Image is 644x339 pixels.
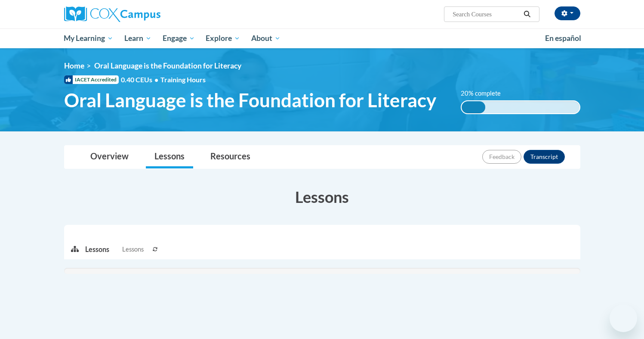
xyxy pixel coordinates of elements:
a: En español [539,29,587,47]
span: Lessons [122,245,144,254]
a: My Learning [59,28,119,48]
span: • [154,75,158,84]
button: Search [521,9,533,19]
a: Explore [200,28,246,48]
button: Transcript [524,150,565,164]
input: Search Courses [452,9,521,19]
a: About [246,28,286,48]
img: Cox Campus [64,6,160,22]
span: Oral Language is the Foundation for Literacy [64,89,436,112]
label: 20% complete [461,89,510,98]
a: Cox Campus [64,6,228,22]
a: Home [64,61,84,70]
span: 0.40 CEUs [121,75,160,84]
a: Learn [119,28,157,48]
button: Account Settings [555,6,580,20]
span: Explore [206,33,240,44]
span: IACET Accredited [64,75,119,84]
a: Resources [202,146,259,168]
span: Engage [163,33,195,44]
span: Learn [124,33,151,44]
div: Main menu [51,28,593,48]
span: Training Hours [160,75,206,84]
a: Overview [82,146,137,168]
span: About [251,33,280,44]
span: Oral Language is the Foundation for Literacy [94,61,241,70]
span: En español [545,34,581,43]
div: 20% complete [462,101,485,113]
button: Feedback [482,150,521,164]
h3: Lessons [64,186,580,208]
span: My Learning [64,33,113,44]
p: Lessons [85,245,109,254]
a: Engage [157,28,200,48]
iframe: Button to launch messaging window [610,305,637,332]
a: Lessons [146,146,193,168]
